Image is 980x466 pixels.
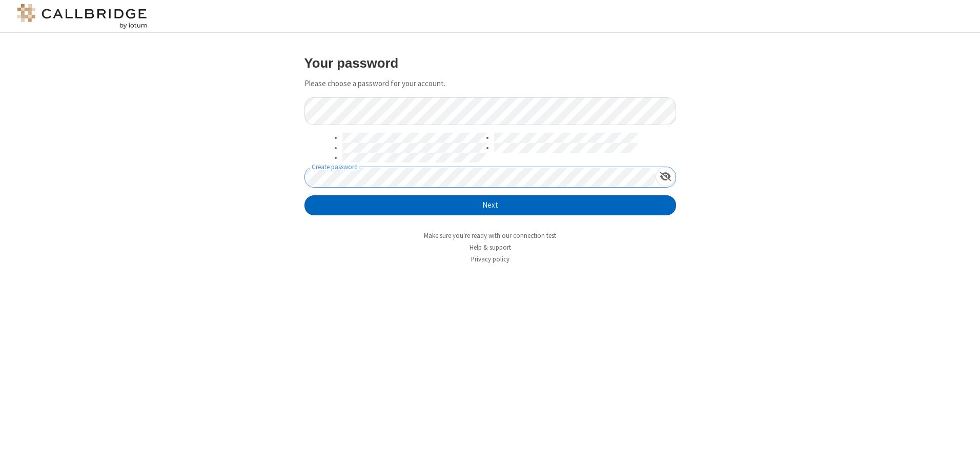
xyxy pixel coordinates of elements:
a: Make sure you're ready with our connection test [424,231,556,240]
button: Next [304,195,676,216]
img: logo@2x.png [15,4,149,29]
input: Create password [305,167,656,187]
div: Show password [656,167,676,186]
h3: Your password [304,56,676,70]
p: Please choose a password for your account. [304,78,676,90]
a: Privacy policy [471,255,509,264]
a: Help & support [469,243,511,252]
